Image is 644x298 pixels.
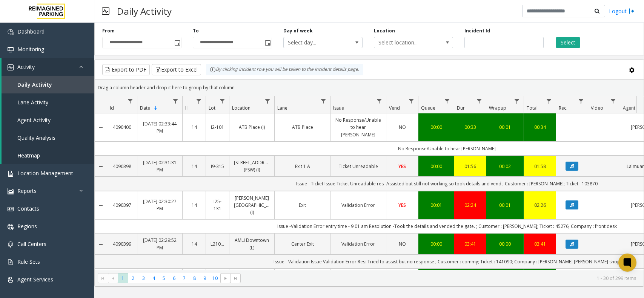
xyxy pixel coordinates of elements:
[491,240,519,248] a: 00:00
[232,275,238,281] span: Go to the last page
[17,116,51,124] span: Agent Activity
[95,81,644,94] div: Drag a column header and drop it here to group by that column
[17,187,37,194] span: Reports
[142,198,178,212] a: [DATE] 02:30:27 PM
[17,240,46,248] span: Call Centers
[102,2,109,20] img: pageIcon
[609,7,635,15] a: Logout
[459,163,481,170] a: 01:56
[556,37,580,48] button: Select
[529,240,551,248] div: 03:41
[171,96,181,106] a: Date Filter Menu
[576,96,586,106] a: Rec. Filter Menu
[2,147,94,164] a: Heatmap
[399,241,406,247] span: NO
[423,163,449,170] a: 00:00
[529,163,551,170] a: 01:58
[374,28,395,34] label: Location
[277,105,287,111] span: Lane
[459,124,481,131] a: 00:33
[142,237,178,251] a: [DATE] 02:29:52 PM
[391,240,413,248] a: NO
[284,37,346,48] span: Select day...
[211,240,224,248] a: L21063900
[231,273,241,284] span: Go to the last page
[421,105,435,111] span: Queue
[489,105,506,111] span: Wrapup
[211,198,224,212] a: I25-131
[153,105,159,111] span: Sortable
[423,124,449,131] a: 00:00
[391,124,413,131] a: NO
[95,203,107,209] a: Collapse Details
[8,64,14,70] img: 'icon'
[391,202,413,209] a: YES
[111,240,132,248] a: 4090399
[95,125,107,131] a: Collapse Details
[529,202,551,209] a: 02:26
[399,124,406,130] span: NO
[206,64,363,75] div: By clicking Incident row you will be taken to the incident details page.
[2,129,94,147] a: Quality Analysis
[234,124,270,131] a: ATB Place (I)
[491,202,519,209] a: 00:01
[8,29,14,35] img: 'icon'
[209,105,215,111] span: Lot
[8,241,14,248] img: 'icon'
[173,37,181,48] span: Toggle popup
[210,67,216,73] img: infoIcon.svg
[159,273,169,283] span: Page 5
[211,163,224,170] a: I9-315
[512,96,522,106] a: Wrapup Filter Menu
[374,37,437,48] span: Select location...
[17,99,48,106] span: Lane Activity
[234,194,270,216] a: [PERSON_NAME][GEOGRAPHIC_DATA] (I)
[95,241,107,248] a: Collapse Details
[8,259,14,265] img: 'icon'
[128,273,138,283] span: Page 2
[17,28,45,35] span: Dashboard
[102,64,150,75] button: Export to PDF
[623,105,635,111] span: Agent
[95,164,107,170] a: Collapse Details
[459,240,481,248] a: 03:41
[333,105,344,111] span: Issue
[211,124,224,131] a: I2-101
[95,96,644,270] div: Data table
[491,163,519,170] div: 00:02
[187,202,201,209] a: 14
[17,134,55,141] span: Quality Analysis
[179,273,189,283] span: Page 7
[423,240,449,248] a: 00:00
[474,96,484,106] a: Dur Filter Menu
[187,163,201,170] a: 14
[17,81,52,88] span: Daily Activity
[529,124,551,131] a: 00:34
[391,163,413,170] a: YES
[111,163,132,170] a: 4090398
[17,170,73,177] span: Location Management
[17,258,40,265] span: Rule Sets
[125,96,135,106] a: Id Filter Menu
[111,124,132,131] a: 4090400
[629,7,635,15] img: logout
[185,105,189,111] span: H
[142,159,178,173] a: [DATE] 02:31:31 PM
[102,28,115,34] label: From
[245,275,636,281] kendo-pager-info: 1 - 30 of 299 items
[210,273,220,283] span: Page 10
[220,273,231,284] span: Go to the next page
[423,202,449,209] a: 00:01
[113,2,175,20] h3: Daily Activity
[17,152,40,159] span: Heatmap
[17,63,35,70] span: Activity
